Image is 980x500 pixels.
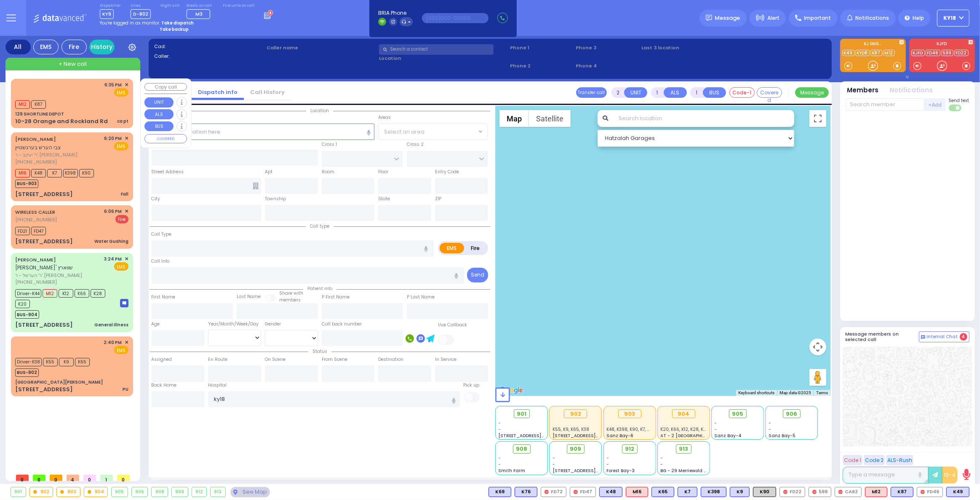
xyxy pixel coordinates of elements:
span: Driver-K44 [15,289,41,298]
label: Pick up [464,382,480,389]
button: ALS-Rush [886,455,913,465]
span: 901 [517,410,526,418]
span: 913 [679,445,688,453]
a: Open this area in Google Maps (opens a new window) [497,385,525,396]
span: - [553,461,555,468]
span: 906 [786,410,797,418]
span: Phone 4 [576,62,638,70]
input: (000)000-00000 [422,13,489,23]
label: City [152,196,160,202]
img: Google [497,385,525,396]
span: - [499,461,501,468]
input: Search a contact [379,44,494,55]
span: 6:35 PM [105,82,122,88]
div: General Illness [94,322,128,328]
div: K9 [730,487,750,497]
span: Forest Bay-3 [606,468,635,474]
span: Fire [115,215,128,223]
span: 905 [732,410,743,418]
span: 3:24 PM [104,256,122,262]
div: 906 [132,487,148,497]
div: [STREET_ADDRESS] [15,321,73,329]
h5: Message members on selected call [846,331,919,342]
button: Message [795,87,829,98]
button: KY18 [937,10,969,27]
span: Location [306,108,333,114]
label: Cross 2 [407,141,424,148]
label: State [378,196,390,202]
span: - [606,461,609,468]
div: CAR2 [835,487,862,497]
div: K7 [678,487,697,497]
span: 0 [117,475,130,481]
span: BUS-902 [15,368,39,377]
span: Message [715,14,740,22]
img: red-radio-icon.svg [574,490,578,494]
img: red-radio-icon.svg [783,490,788,494]
label: First Name [152,294,176,301]
span: Phone 1 [510,44,573,51]
div: 909 [172,487,188,497]
a: [PERSON_NAME] [15,256,56,263]
div: 599 [809,487,831,497]
div: ALS [626,487,648,497]
span: Smith Farm [499,468,526,474]
a: KJFD [911,50,925,56]
label: Apt [265,169,272,175]
span: Phone 2 [510,62,573,70]
span: [STREET_ADDRESS][PERSON_NAME] [553,433,632,439]
div: Fall [121,191,128,197]
div: BLS [489,487,511,497]
div: 902 [564,409,587,419]
label: Call Type [152,231,172,238]
label: Fire [464,243,487,253]
span: 908 [516,445,527,453]
button: Code-1 [729,87,755,98]
div: Year/Month/Week/Day [208,321,261,328]
span: ✕ [125,208,128,215]
label: KJ EMS... [840,42,906,48]
img: red-radio-icon.svg [838,490,843,494]
span: EMS [114,262,128,271]
span: ר' הערשל - ר' [PERSON_NAME] [15,272,101,279]
span: BRIA Phone [378,9,413,17]
span: Sanz Bay-6 [606,433,633,439]
span: צבי הערש בערגשטיין [15,144,61,151]
a: 599 [941,50,953,56]
span: [PHONE_NUMBER] [15,279,57,285]
span: [PHONE_NUMBER] [15,216,57,223]
div: BLS [515,487,537,497]
button: Send [467,268,488,282]
label: P Last Name [407,294,435,301]
div: M12 [865,487,887,497]
div: 912 [192,487,207,497]
a: M12 [883,50,895,56]
span: - [715,420,717,426]
label: Use Callback [438,322,467,328]
div: All [5,40,31,54]
button: UNIT [144,97,174,108]
label: Location [379,55,507,62]
span: Notifications [855,14,889,22]
label: En Route [208,356,227,363]
div: M16 [626,487,648,497]
span: 6:06 PM [104,208,122,215]
label: KJFD [909,42,975,48]
div: K65 [652,487,674,497]
div: 129 SHORTLINE DEPOT [15,111,64,117]
span: 6:20 PM [104,135,122,142]
button: BUS [703,87,726,98]
span: KY9 [100,9,114,19]
span: Patient info [303,285,336,292]
div: ca pt [117,118,128,124]
button: Code 2 [864,455,885,465]
button: ALS [664,87,687,98]
img: message.svg [706,15,712,21]
input: Search location here [152,124,375,140]
span: 909 [570,445,581,453]
span: - [715,426,717,433]
span: - [499,420,501,426]
label: Call back number [322,321,362,328]
span: 4 [67,475,79,481]
a: WIRELESS CALLER [15,209,55,215]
